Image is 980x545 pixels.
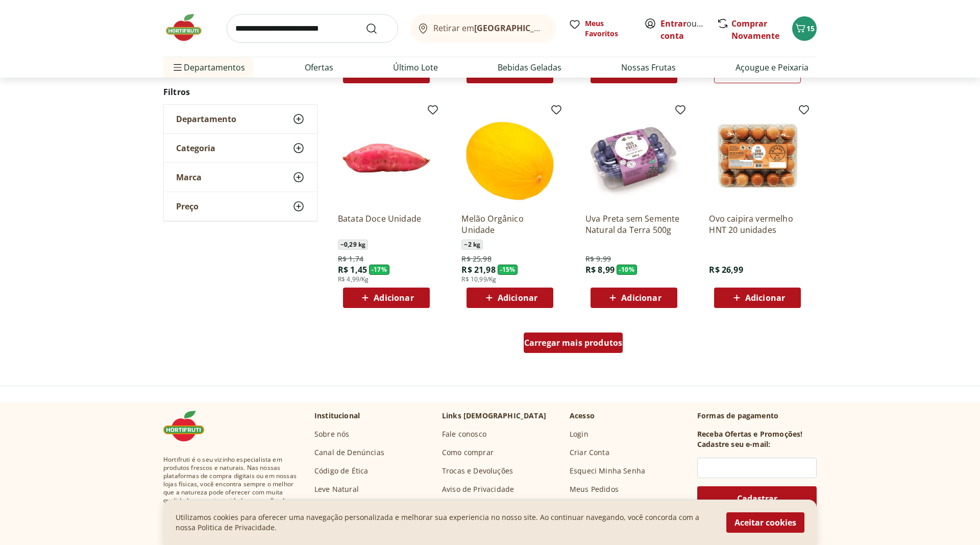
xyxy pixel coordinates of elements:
[442,429,486,439] a: Fale conosco
[176,512,714,533] p: Utilizamos cookies para oferecer uma navegação personalizada e melhorar sua experiencia no nosso ...
[621,61,676,74] a: Nossas Frutas
[176,114,236,124] span: Departamento
[176,201,199,211] span: Preço
[697,439,770,449] h3: Cadastre seu e-mail:
[314,411,360,421] p: Institucional
[461,264,495,275] span: R$ 21,98
[697,411,817,421] p: Formas de pagamento
[570,429,589,439] a: Login
[591,288,677,308] button: Adicionar
[176,143,215,153] span: Categoria
[461,275,496,283] span: R$ 10,99/Kg
[164,192,317,221] button: Preço
[164,163,317,192] button: Marca
[314,484,359,494] a: Leve Natural
[163,82,317,102] h2: Filtros
[498,61,561,74] a: Bebidas Geladas
[660,17,706,42] span: ou
[570,484,619,494] a: Meus Pedidos
[660,18,687,29] a: Entrar
[442,466,513,476] a: Trocas e Devoluções
[697,429,802,439] h3: Receba Ofertas e Promoções!
[737,494,777,503] span: Cadastrar
[498,294,537,302] span: Adicionar
[474,22,646,34] b: [GEOGRAPHIC_DATA]/[GEOGRAPHIC_DATA]
[714,288,801,308] button: Adicionar
[461,240,483,250] span: ~ 2 kg
[314,447,384,458] a: Canal de Denúncias
[570,447,609,458] a: Criar Conta
[343,288,430,308] button: Adicionar
[709,213,806,235] a: Ovo caipira vermelho HNT 20 unidades
[163,411,214,441] img: Hortifruti
[461,213,558,235] a: Melão Orgânico Unidade
[433,23,546,33] span: Retirar em
[164,134,317,162] button: Categoria
[461,108,558,205] img: Melão Orgânico Unidade
[176,172,202,182] span: Marca
[660,18,717,41] a: Criar conta
[745,294,785,302] span: Adicionar
[338,240,368,250] span: ~ 0,29 kg
[569,18,632,39] a: Meus Favoritos
[570,411,595,421] p: Acesso
[442,484,514,494] a: Aviso de Privacidade
[171,55,184,80] button: Menu
[617,265,637,275] span: - 10 %
[585,108,682,205] img: Uva Preta sem Semente Natural da Terra 500g
[585,264,615,275] span: R$ 8,99
[164,105,317,133] button: Departamento
[171,55,245,80] span: Departamentos
[374,294,413,302] span: Adicionar
[621,294,661,302] span: Adicionar
[163,456,298,513] span: Hortifruti é o seu vizinho especialista em produtos frescos e naturais. Nas nossas plataformas de...
[461,254,491,264] span: R$ 25,98
[410,14,556,43] button: Retirar em[GEOGRAPHIC_DATA]/[GEOGRAPHIC_DATA]
[709,264,743,275] span: R$ 26,99
[736,61,808,74] a: Açougue e Peixaria
[338,108,435,205] img: Batata Doce Unidade
[585,18,632,39] span: Meus Favoritos
[467,288,553,308] button: Adicionar
[726,512,804,533] button: Aceitar cookies
[498,265,518,275] span: - 15 %
[585,254,611,264] span: R$ 9,99
[697,486,817,511] button: Cadastrar
[338,254,363,264] span: R$ 1,74
[338,275,369,283] span: R$ 4,99/Kg
[338,264,367,275] span: R$ 1,45
[524,333,623,357] a: Carregar mais produtos
[338,213,435,235] a: Batata Doce Unidade
[305,61,333,74] a: Ofertas
[369,265,389,275] span: - 17 %
[585,213,682,235] a: Uva Preta sem Semente Natural da Terra 500g
[442,411,546,421] p: Links [DEMOGRAPHIC_DATA]
[393,61,438,74] a: Último Lote
[314,466,368,476] a: Código de Ética
[442,447,494,458] a: Como comprar
[731,18,779,41] a: Comprar Novamente
[570,466,645,476] a: Esqueci Minha Senha
[792,16,817,41] button: Carrinho
[806,23,815,33] span: 15
[709,108,806,205] img: Ovo caipira vermelho HNT 20 unidades
[163,12,214,43] img: Hortifruti
[365,22,390,35] button: Submit Search
[524,339,623,347] span: Carregar mais produtos
[314,429,349,439] a: Sobre nós
[227,14,398,43] input: search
